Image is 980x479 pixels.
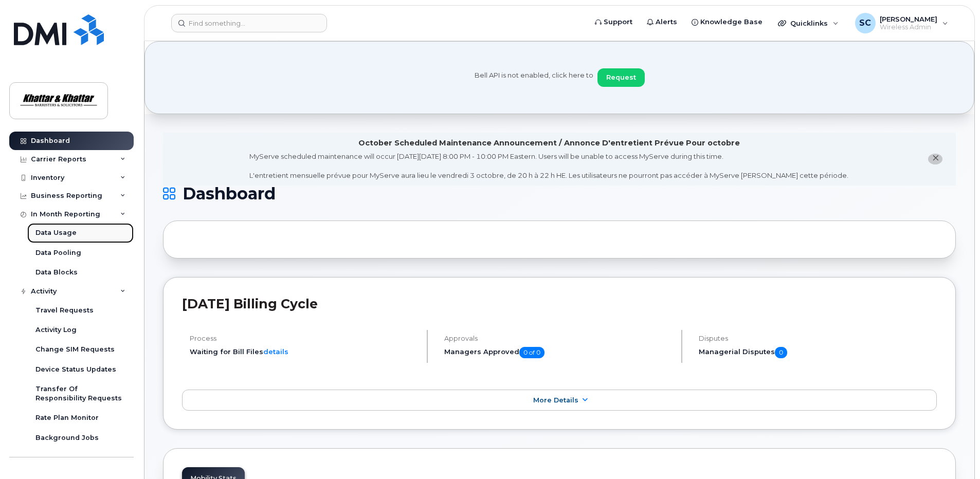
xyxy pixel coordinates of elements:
[775,347,787,358] span: 0
[533,396,578,404] span: More Details
[444,347,673,358] h5: Managers Approved
[699,347,937,358] h5: Managerial Disputes
[190,335,418,342] h4: Process
[358,138,740,149] div: October Scheduled Maintenance Announcement / Annonce D'entretient Prévue Pour octobre
[444,335,673,342] h4: Approvals
[699,335,937,342] h4: Disputes
[606,72,636,82] span: Request
[519,347,545,358] span: 0 of 0
[182,296,937,311] h2: [DATE] Billing Cycle
[190,347,418,357] li: Waiting for Bill Files
[597,68,645,87] button: Request
[249,152,848,180] div: MyServe scheduled maintenance will occur [DATE][DATE] 8:00 PM - 10:00 PM Eastern. Users will be u...
[263,347,288,356] a: details
[183,186,276,201] span: Dashboard
[928,154,942,164] button: close notification
[475,70,593,87] span: Bell API is not enabled, click here to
